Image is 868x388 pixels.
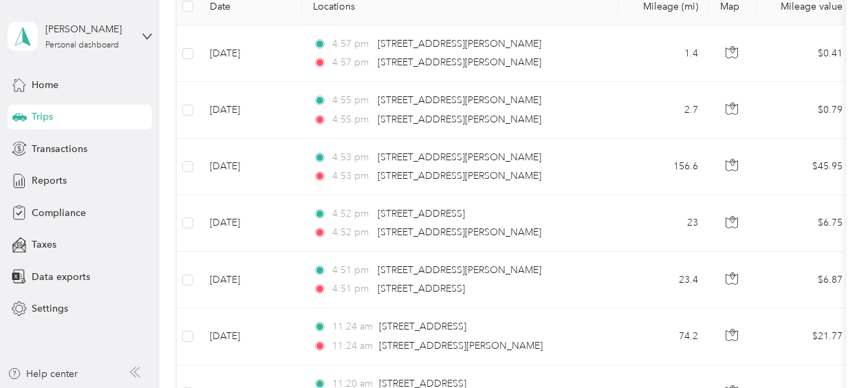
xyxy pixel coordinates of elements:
[332,263,371,278] span: 4:51 pm
[199,139,302,195] td: [DATE]
[378,94,541,106] span: [STREET_ADDRESS][PERSON_NAME]
[378,56,541,68] span: [STREET_ADDRESS][PERSON_NAME]
[332,319,373,334] span: 11:24 am
[757,139,854,195] td: $45.95
[791,311,868,388] iframe: Everlance-gr Chat Button Frame
[618,195,709,252] td: 23
[378,38,541,50] span: [STREET_ADDRESS][PERSON_NAME]
[332,281,371,297] span: 4:51 pm
[332,206,371,222] span: 4:52 pm
[618,308,709,365] td: 74.2
[618,82,709,138] td: 2.7
[32,109,53,124] span: Trips
[379,321,466,332] span: [STREET_ADDRESS]
[32,270,90,284] span: Data exports
[757,82,854,138] td: $0.79
[8,367,78,381] button: Help center
[45,22,131,36] div: [PERSON_NAME]
[757,25,854,82] td: $0.41
[618,139,709,195] td: 156.6
[378,226,541,238] span: [STREET_ADDRESS][PERSON_NAME]
[45,41,119,50] div: Personal dashboard
[32,301,68,316] span: Settings
[32,142,87,156] span: Transactions
[332,55,371,70] span: 4:57 pm
[757,195,854,252] td: $6.75
[378,283,465,294] span: [STREET_ADDRESS]
[332,112,371,127] span: 4:55 pm
[332,225,371,240] span: 4:52 pm
[199,25,302,82] td: [DATE]
[32,78,58,92] span: Home
[378,264,541,276] span: [STREET_ADDRESS][PERSON_NAME]
[199,195,302,252] td: [DATE]
[32,237,56,252] span: Taxes
[332,150,371,165] span: 4:53 pm
[618,252,709,308] td: 23.4
[32,173,67,188] span: Reports
[199,82,302,138] td: [DATE]
[378,114,541,125] span: [STREET_ADDRESS][PERSON_NAME]
[618,25,709,82] td: 1.4
[378,208,465,219] span: [STREET_ADDRESS]
[378,151,541,163] span: [STREET_ADDRESS][PERSON_NAME]
[332,93,371,108] span: 4:55 pm
[379,340,543,352] span: [STREET_ADDRESS][PERSON_NAME]
[332,36,371,52] span: 4:57 pm
[378,170,541,182] span: [STREET_ADDRESS][PERSON_NAME]
[757,252,854,308] td: $6.87
[199,308,302,365] td: [DATE]
[757,308,854,365] td: $21.77
[332,338,373,354] span: 11:24 am
[199,252,302,308] td: [DATE]
[32,206,86,220] span: Compliance
[332,169,371,184] span: 4:53 pm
